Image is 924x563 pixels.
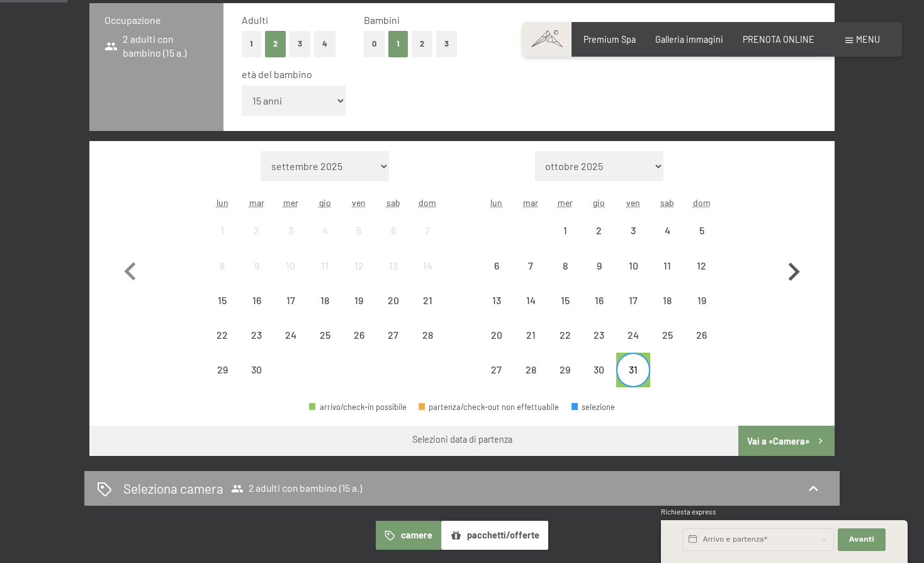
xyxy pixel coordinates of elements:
[274,283,308,317] div: partenza/check-out non effettuabile
[685,318,719,352] div: partenza/check-out non effettuabile
[548,283,582,317] div: partenza/check-out non effettuabile
[480,318,514,352] div: Mon Oct 20 2025
[376,248,410,282] div: partenza/check-out non effettuabile
[274,318,308,352] div: Wed Sep 24 2025
[775,151,812,388] button: Mese successivo
[514,318,548,352] div: partenza/check-out non effettuabile
[616,318,650,352] div: partenza/check-out non effettuabile
[515,261,546,292] div: 7
[549,330,580,361] div: 22
[693,197,711,208] abbr: domenica
[616,248,650,282] div: partenza/check-out non effettuabile
[343,330,375,361] div: 26
[655,34,723,45] a: Galleria immagini
[239,353,273,387] div: Tue Sep 30 2025
[558,197,573,208] abbr: mercoledì
[583,225,615,257] div: 2
[441,521,548,550] button: pacchetti/offerte
[275,261,307,292] div: 10
[549,225,580,257] div: 1
[376,283,410,317] div: partenza/check-out non effettuabile
[205,318,239,352] div: Mon Sep 22 2025
[548,248,582,282] div: Wed Oct 08 2025
[650,248,684,282] div: Sat Oct 11 2025
[342,283,376,317] div: Fri Sep 19 2025
[650,213,684,247] div: partenza/check-out non effettuabile
[856,34,880,45] span: Menu
[309,403,407,411] div: arrivo/check-in possibile
[481,365,512,396] div: 27
[514,283,548,317] div: Tue Oct 14 2025
[240,295,272,327] div: 16
[343,261,375,292] div: 12
[743,34,814,45] a: PRENOTA ONLINE
[650,213,684,247] div: Sat Oct 04 2025
[685,213,719,247] div: partenza/check-out non effettuabile
[376,283,410,317] div: Sat Sep 20 2025
[583,365,615,396] div: 30
[412,433,512,446] div: Selezioni data di partenza
[548,213,582,247] div: Wed Oct 01 2025
[617,330,649,361] div: 24
[239,283,273,317] div: Tue Sep 16 2025
[308,213,342,247] div: Thu Sep 04 2025
[616,318,650,352] div: Fri Oct 24 2025
[617,225,649,257] div: 3
[376,213,410,247] div: partenza/check-out non effettuabile
[388,31,408,57] button: 1
[239,248,273,282] div: partenza/check-out non effettuabile
[838,528,886,551] button: Avanti
[650,318,684,352] div: partenza/check-out non effettuabile
[548,248,582,282] div: partenza/check-out non effettuabile
[206,225,238,257] div: 1
[410,283,444,317] div: Sun Sep 21 2025
[582,353,616,387] div: partenza/check-out non effettuabile
[582,353,616,387] div: Thu Oct 30 2025
[410,213,444,247] div: partenza/check-out non effettuabile
[242,14,268,26] span: Adulti
[410,318,444,352] div: partenza/check-out non effettuabile
[376,318,410,352] div: partenza/check-out non effettuabile
[364,14,400,26] span: Bambini
[582,283,616,317] div: partenza/check-out non effettuabile
[123,479,223,498] h2: Seleziona camera
[616,213,650,247] div: Fri Oct 03 2025
[549,295,580,327] div: 15
[308,213,342,247] div: partenza/check-out non effettuabile
[514,353,548,387] div: Tue Oct 28 2025
[308,283,342,317] div: partenza/check-out non effettuabile
[616,283,650,317] div: partenza/check-out non effettuabile
[242,67,806,81] div: età del bambino
[514,318,548,352] div: Tue Oct 21 2025
[617,295,649,327] div: 17
[583,330,615,361] div: 23
[410,283,444,317] div: partenza/check-out non effettuabile
[239,353,273,387] div: partenza/check-out non effettuabile
[480,283,514,317] div: Mon Oct 13 2025
[205,213,239,247] div: Mon Sep 01 2025
[378,261,409,292] div: 13
[274,213,308,247] div: Wed Sep 03 2025
[583,261,615,292] div: 9
[572,403,616,411] div: selezione
[582,213,616,247] div: Thu Oct 02 2025
[239,318,273,352] div: Tue Sep 23 2025
[342,248,376,282] div: partenza/check-out non effettuabile
[239,318,273,352] div: partenza/check-out non effettuabile
[686,225,718,257] div: 5
[412,225,443,257] div: 7
[376,521,441,550] button: camere
[480,248,514,282] div: Mon Oct 06 2025
[412,261,443,292] div: 14
[617,365,649,396] div: 31
[582,248,616,282] div: Thu Oct 09 2025
[343,295,375,327] div: 19
[283,197,298,208] abbr: mercoledì
[480,353,514,387] div: partenza/check-out non effettuabile
[514,248,548,282] div: partenza/check-out non effettuabile
[651,261,683,292] div: 11
[249,197,264,208] abbr: martedì
[239,213,273,247] div: Tue Sep 02 2025
[593,197,605,208] abbr: giovedì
